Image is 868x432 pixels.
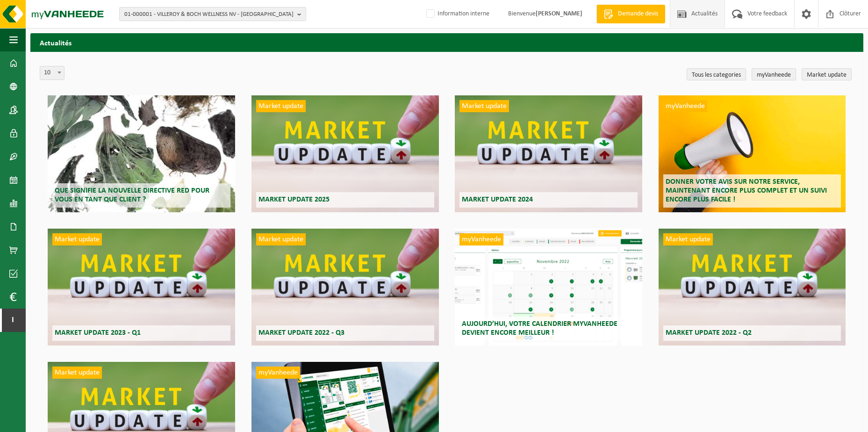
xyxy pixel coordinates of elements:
[256,100,306,112] span: Market update
[659,95,846,212] a: myVanheede Donner votre avis sur notre service, maintenant encore plus complet et un suivi encore...
[666,178,827,203] span: Donner votre avis sur notre service, maintenant encore plus complet et un suivi encore plus facile !
[424,7,489,21] label: Information interne
[48,95,235,212] a: Que signifie la nouvelle directive RED pour vous en tant que client ?
[752,68,796,80] a: myVanheede
[9,309,16,332] span: I
[536,10,582,17] strong: [PERSON_NAME]
[455,95,642,212] a: Market update Market update 2024
[462,320,617,337] span: Aujourd’hui, votre calendrier myVanheede devient encore meilleur !
[687,68,746,80] a: Tous les categories
[251,229,439,346] a: Market update Market update 2022 - Q3
[251,95,439,212] a: Market update Market update 2025
[666,329,752,337] span: Market update 2022 - Q2
[40,66,64,79] span: 10
[596,5,665,23] a: Demande devis
[455,229,642,346] a: myVanheede Aujourd’hui, votre calendrier myVanheede devient encore meilleur !
[802,68,852,80] a: Market update
[48,229,235,346] a: Market update Market update 2023 - Q1
[258,329,344,337] span: Market update 2022 - Q3
[616,9,660,19] span: Demande devis
[459,100,509,112] span: Market update
[52,233,102,245] span: Market update
[30,33,863,51] h2: Actualités
[258,196,330,203] span: Market update 2025
[462,196,533,203] span: Market update 2024
[55,329,141,337] span: Market update 2023 - Q1
[124,7,294,22] span: 01-000001 - VILLEROY & BOCH WELLNESS NV - [GEOGRAPHIC_DATA]
[119,7,306,21] button: 01-000001 - VILLEROY & BOCH WELLNESS NV - [GEOGRAPHIC_DATA]
[256,367,300,379] span: myVanheede
[55,187,209,203] span: Que signifie la nouvelle directive RED pour vous en tant que client ?
[40,66,65,80] span: 10
[256,233,306,245] span: Market update
[659,229,846,346] a: Market update Market update 2022 - Q2
[663,233,713,245] span: Market update
[52,367,102,379] span: Market update
[459,233,503,245] span: myVanheede
[663,100,707,112] span: myVanheede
